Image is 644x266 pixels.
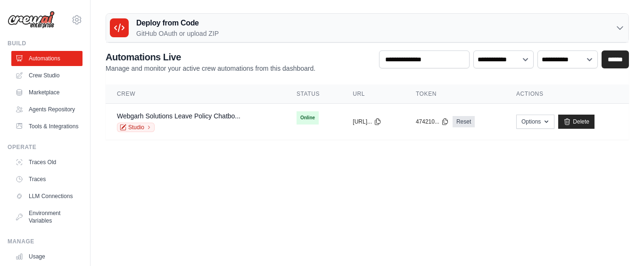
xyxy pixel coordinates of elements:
[106,84,285,104] th: Crew
[117,112,240,120] a: Webgarh Solutions Leave Policy Chatbo...
[11,85,83,100] a: Marketplace
[8,40,83,47] div: Build
[11,102,83,117] a: Agents Repository
[516,115,554,129] button: Options
[11,119,83,134] a: Tools & Integrations
[136,29,219,38] p: GitHub OAuth or upload ZIP
[11,68,83,83] a: Crew Studio
[416,118,449,125] button: 474210...
[285,84,341,104] th: Status
[8,11,55,29] img: Logo
[453,116,475,127] a: Reset
[297,111,319,125] span: Online
[405,84,505,104] th: Token
[11,51,83,66] a: Automations
[505,84,629,104] th: Actions
[117,123,155,132] a: Studio
[558,115,594,129] a: Delete
[341,84,405,104] th: URL
[106,64,315,73] p: Manage and monitor your active crew automations from this dashboard.
[11,249,83,264] a: Usage
[8,143,83,151] div: Operate
[11,189,83,204] a: LLM Connections
[136,17,219,29] h3: Deploy from Code
[11,172,83,187] a: Traces
[11,155,83,170] a: Traces Old
[106,50,315,64] h2: Automations Live
[11,206,83,228] a: Environment Variables
[8,238,83,245] div: Manage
